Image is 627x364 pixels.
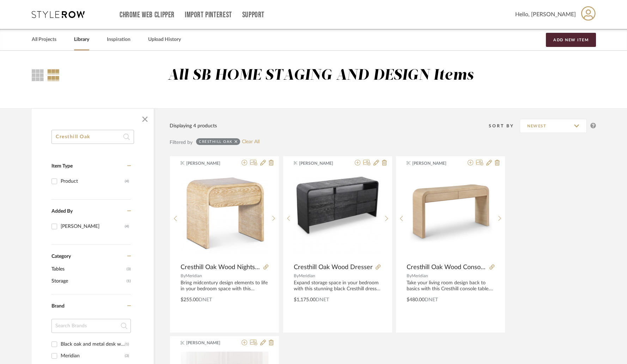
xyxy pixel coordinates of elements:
[61,350,125,362] div: Meridian
[242,12,264,18] a: Support
[181,297,199,302] span: $255.00
[51,209,73,214] span: Added By
[51,319,131,333] input: Search Brands
[51,164,73,169] span: Item Type
[51,263,125,275] span: Tables
[181,263,261,271] span: Cresthill Oak Wood Nightstand
[125,176,129,187] div: (4)
[294,177,381,254] img: Cresthill Oak Wood Dresser
[299,160,343,166] span: [PERSON_NAME]
[181,274,185,278] span: By
[186,340,231,346] span: [PERSON_NAME]
[51,304,65,309] span: Brand
[294,263,373,271] span: Cresthill Oak Wood Dresser
[181,177,268,254] img: Cresthill Oak Wood Nightstand
[61,176,125,187] div: Product
[148,35,181,44] a: Upload History
[407,171,494,260] div: 0
[127,275,131,287] span: (1)
[294,280,382,292] div: Expand storage space in your bedroom with this stunning black Cresthill dresser from Meridian Fur...
[294,297,316,302] span: $1,175.00
[407,280,494,292] div: Take your living room design back to basics with this Cresthill console table. This art deco desi...
[515,10,576,19] span: Hello, [PERSON_NAME]
[242,139,260,145] a: Clear All
[407,263,487,271] span: Cresthill Oak Wood Console Table
[61,339,125,350] div: Black oak and metal desk works hard round the clock. Set of drawers makes space for desk accessories
[299,274,315,278] span: Meridian
[294,171,381,260] div: 0
[489,122,520,129] div: Sort By
[168,67,474,85] div: All SB HOME STAGING AND DESIGN Items
[546,33,596,47] button: Add New Item
[407,297,425,302] span: $480.00
[32,35,56,44] a: All Projects
[185,12,232,18] a: Import Pinterest
[181,280,268,292] div: Bring midcentury design elements to life in your bedroom space with this Cresthill nightstand. Th...
[170,122,217,130] div: Displaying 4 products
[412,274,428,278] span: Meridian
[138,112,152,126] button: Close
[199,139,233,144] div: Cresthill Oak
[127,263,131,275] span: (3)
[61,221,125,232] div: [PERSON_NAME]
[125,221,129,232] div: (4)
[170,139,193,146] div: Filtered by
[407,274,412,278] span: By
[199,297,212,302] span: DNET
[425,297,438,302] span: DNET
[120,12,175,18] a: Chrome Web Clipper
[316,297,329,302] span: DNET
[407,184,494,247] img: Cresthill Oak Wood Console Table
[51,130,134,144] input: Search within 4 results
[294,274,299,278] span: By
[412,160,457,166] span: [PERSON_NAME]
[74,35,89,44] a: Library
[51,254,71,260] span: Category
[125,350,129,362] div: (3)
[125,339,129,350] div: (1)
[51,275,125,287] span: Storage
[107,35,130,44] a: Inspiration
[186,160,231,166] span: [PERSON_NAME]
[185,274,202,278] span: Meridian
[181,171,268,260] div: 0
